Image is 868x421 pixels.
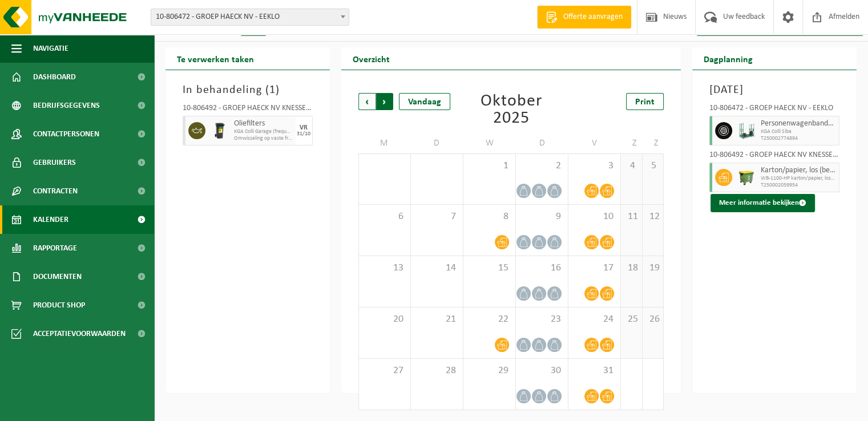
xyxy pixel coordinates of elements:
span: Product Shop [33,291,85,319]
button: Meer informatie bekijken [710,194,815,212]
div: 10-806492 - GROEP HAECK NV KNESSELARE - AALTER [183,104,313,116]
span: WB-1100-HP karton/papier, los (bedrijven) [761,175,836,182]
span: KGA Colli Garage (frequentie) [234,128,293,135]
span: 10 [574,211,615,223]
span: Oliefilters [234,119,293,128]
img: WB-1100-HPE-GN-50 [738,169,755,186]
h2: Overzicht [341,47,401,70]
span: 25 [627,313,636,326]
div: Vandaag [399,93,450,110]
span: 18 [627,262,636,274]
span: Omwisseling op vaste frequentie (incl. verwerking) [234,135,293,142]
td: V [568,133,621,153]
span: 9 [522,211,562,223]
span: 8 [469,211,510,223]
img: WB-0240-HPE-BK-01 [211,122,228,139]
span: 13 [365,262,405,274]
h3: In behandeling ( ) [183,82,313,99]
span: 19 [648,262,658,274]
span: Contactpersonen [33,120,99,148]
a: Offerte aanvragen [537,6,631,29]
span: Print [635,98,655,107]
span: 26 [648,313,658,326]
span: 20 [365,313,405,326]
span: Acceptatievoorwaarden [33,319,126,348]
span: 1 [469,160,510,172]
span: Vorige [358,93,376,110]
td: D [411,133,463,153]
span: 5 [648,160,658,172]
span: 14 [417,262,457,274]
span: Gebruikers [33,148,76,177]
span: 11 [627,211,636,223]
span: Documenten [33,262,82,291]
span: Karton/papier, los (bedrijven) [761,166,836,175]
td: W [463,133,516,153]
span: 1 [269,84,276,96]
img: PB-MR-5000-C2 [738,122,755,139]
td: D [516,133,568,153]
a: Print [626,93,664,110]
span: Dashboard [33,63,76,91]
span: 2 [522,160,562,172]
h3: [DATE] [709,82,839,99]
span: 15 [469,262,510,274]
span: 30 [522,365,562,377]
td: Z [621,133,642,153]
span: 24 [574,313,615,326]
span: 28 [417,365,457,377]
span: 16 [522,262,562,274]
span: 31 [574,365,615,377]
h2: Dagplanning [692,47,764,70]
div: 10-806492 - GROEP HAECK NV KNESSELARE - AALTER [709,151,839,163]
span: Kalender [33,205,68,234]
span: 6 [365,211,405,223]
td: M [358,133,411,153]
span: 7 [417,211,457,223]
span: 3 [574,160,615,172]
span: 12 [648,211,658,223]
div: VR [300,124,308,131]
span: Bedrijfsgegevens [33,91,100,120]
span: 29 [469,365,510,377]
span: 10-806472 - GROEP HAECK NV - EEKLO [151,9,349,26]
span: 17 [574,262,615,274]
span: KGA Colli Siba [761,128,836,135]
div: 31/10 [297,131,310,137]
h2: Te verwerken taken [165,47,265,70]
span: Rapportage [33,234,77,262]
span: 4 [627,160,636,172]
div: 10-806472 - GROEP HAECK NV - EEKLO [709,104,839,116]
span: 27 [365,365,405,377]
div: Oktober 2025 [463,93,558,127]
span: Contracten [33,177,78,205]
span: Personenwagenbanden met en zonder velg [761,119,836,128]
span: Navigatie [33,34,68,63]
span: 23 [522,313,562,326]
span: 22 [469,313,510,326]
span: Offerte aanvragen [560,11,625,23]
td: Z [643,133,664,153]
span: T250002774894 [761,135,836,142]
span: T250002059954 [761,182,836,189]
span: 10-806472 - GROEP HAECK NV - EEKLO [151,9,349,25]
span: Volgende [376,93,393,110]
span: 21 [417,313,457,326]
